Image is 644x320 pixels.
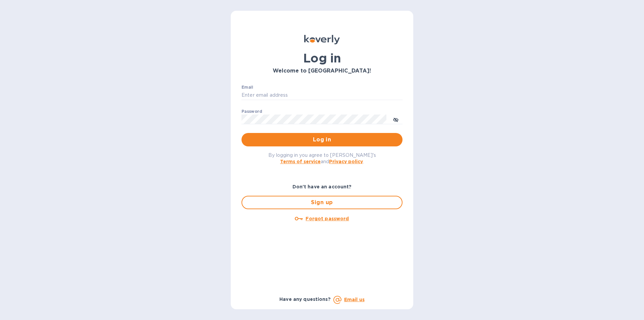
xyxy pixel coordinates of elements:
[304,35,340,44] img: Koverly
[268,152,376,164] span: By logging in you agree to [PERSON_NAME]'s and .
[279,296,331,302] b: Have any questions?
[248,198,396,207] span: Sign up
[241,68,402,74] h3: Welcome to [GEOGRAPHIC_DATA]!
[329,159,363,164] a: Privacy policy
[280,159,321,164] a: Terms of service
[241,85,253,89] label: Email
[241,133,402,146] button: Log in
[344,297,365,302] a: Email us
[247,136,397,144] span: Log in
[241,109,262,113] label: Password
[292,184,352,189] b: Don't have an account?
[241,90,402,100] input: Enter email address
[241,51,402,65] h1: Log in
[306,216,349,221] u: Forgot password
[389,112,402,126] button: toggle password visibility
[241,196,402,209] button: Sign up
